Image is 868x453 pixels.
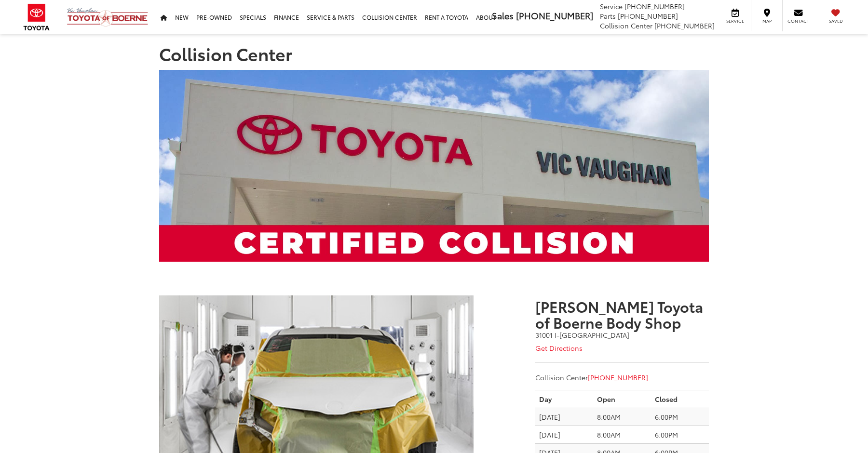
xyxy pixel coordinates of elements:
[655,394,678,404] strong: Closed
[787,18,809,24] span: Contact
[600,1,623,11] span: Service
[825,18,846,24] span: Saved
[539,394,552,404] strong: Day
[600,11,616,21] span: Parts
[67,7,149,27] img: Vic Vaughan Toyota of Boerne
[600,21,652,30] span: Collision Center
[593,426,651,443] td: 8:00AM
[724,18,746,24] span: Service
[597,394,615,404] strong: Open
[535,298,709,330] h3: [PERSON_NAME] Toyota of Boerne Body Shop
[651,408,709,426] td: 6:00PM
[535,343,583,353] a: Get Directions
[535,298,709,382] div: Collision Center
[618,11,678,21] span: [PHONE_NUMBER]
[516,9,593,22] span: [PHONE_NUMBER]
[651,426,709,443] td: 6:00PM
[159,70,709,262] img: Vic Vaughan Toyota of Boerne in Boerne TX
[624,1,685,11] span: [PHONE_NUMBER]
[756,18,777,24] span: Map
[535,330,709,340] address: 31001 I-[GEOGRAPHIC_DATA]
[535,426,593,443] td: [DATE]
[593,408,651,426] td: 8:00AM
[654,21,715,30] span: [PHONE_NUMBER]
[159,44,709,63] h1: Collision Center
[535,408,593,426] td: [DATE]
[588,373,648,382] a: [PHONE_NUMBER]
[492,9,514,22] span: Sales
